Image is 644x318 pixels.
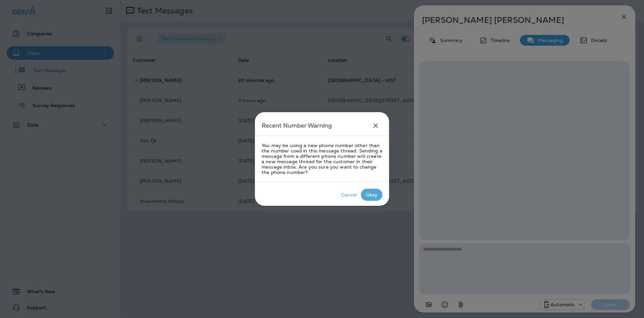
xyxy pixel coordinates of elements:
[366,192,378,197] div: Okay
[337,189,361,201] button: Cancel
[262,120,332,131] h5: Recent Number Warning
[262,143,382,175] p: You may be using a new phone number other than the number used in this message thread. Sending a ...
[369,119,382,132] button: close
[361,189,382,201] button: Okay
[341,192,357,197] div: Cancel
